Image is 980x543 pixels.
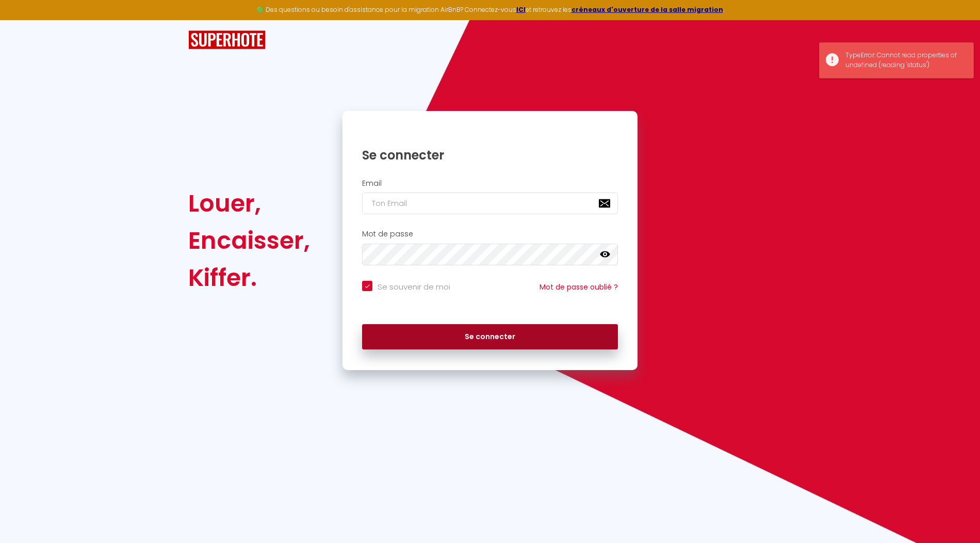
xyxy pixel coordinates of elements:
input: Ton Email [362,193,618,214]
a: ICI [516,5,526,14]
h2: Mot de passe [362,230,618,238]
div: Kiffer. [188,259,310,296]
a: créneaux d'ouverture de la salle migration [571,5,723,14]
h1: Se connecter [362,147,618,163]
div: Louer, [188,185,310,222]
div: TypeError: Cannot read properties of undefined (reading 'status') [845,51,963,70]
button: Se connecter [362,324,618,350]
div: Encaisser, [188,222,310,259]
img: SuperHote logo [188,30,266,50]
h2: Email [362,179,618,188]
a: Mot de passe oublié ? [540,282,618,292]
